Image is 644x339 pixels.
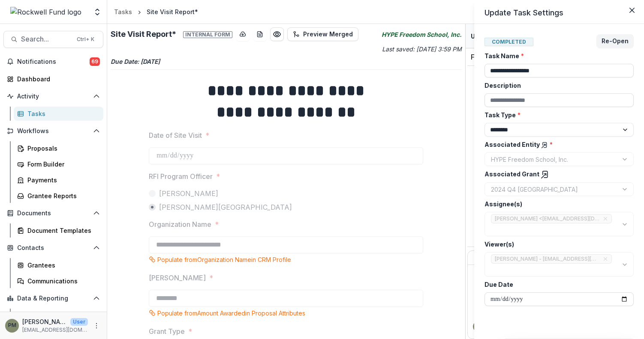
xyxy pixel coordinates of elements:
label: Associated Grant [485,169,629,179]
label: Description [485,81,629,90]
label: Due Date [485,280,629,289]
label: Task Name [485,51,629,60]
button: Close [625,3,639,17]
label: Associated Entity [485,140,629,149]
button: Re-Open [596,34,634,48]
label: Viewer(s) [485,240,629,249]
label: Task Type [485,110,629,119]
label: Assignee(s) [485,199,629,208]
span: Completed [485,38,533,46]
